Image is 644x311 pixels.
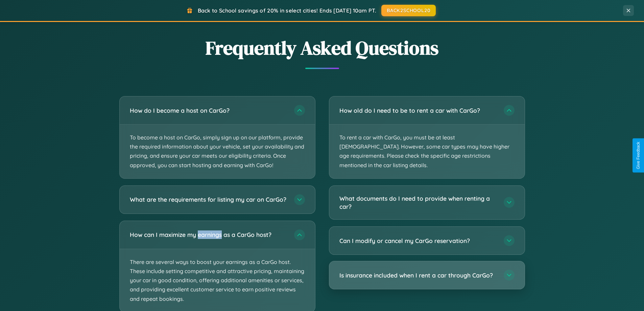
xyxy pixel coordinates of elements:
[198,7,376,14] span: Back to School savings of 20% in select cities! Ends [DATE] 10am PT.
[130,230,287,239] h3: How can I maximize my earnings as a CarGo host?
[339,194,497,211] h3: What documents do I need to provide when renting a car?
[636,142,641,169] div: Give Feedback
[130,195,287,204] h3: What are the requirements for listing my car on CarGo?
[130,106,287,115] h3: How do I become a host on CarGo?
[339,106,497,115] h3: How old do I need to be to rent a car with CarGo?
[381,5,436,16] button: BACK2SCHOOL20
[329,125,525,178] p: To rent a car with CarGo, you must be at least [DEMOGRAPHIC_DATA]. However, some car types may ha...
[119,35,525,61] h2: Frequently Asked Questions
[120,125,315,178] p: To become a host on CarGo, simply sign up on our platform, provide the required information about...
[339,237,497,245] h3: Can I modify or cancel my CarGo reservation?
[339,271,497,280] h3: Is insurance included when I rent a car through CarGo?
